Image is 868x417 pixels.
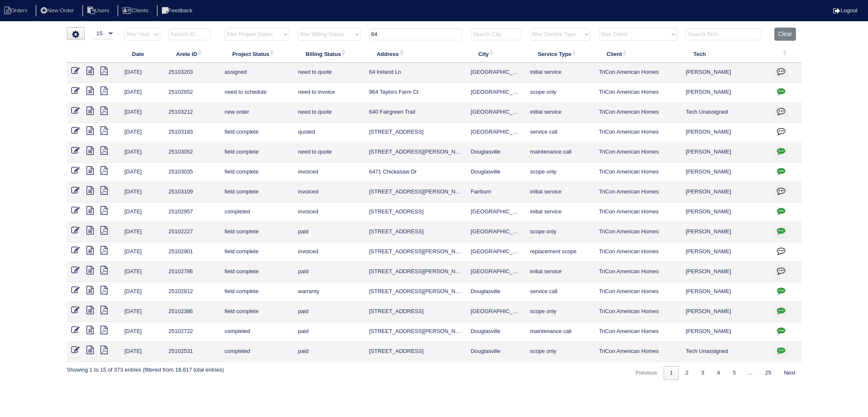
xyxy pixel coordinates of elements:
th: Arete ID: activate to sort column ascending [164,45,220,63]
td: Douglasville [467,322,526,342]
td: paid [294,302,364,322]
input: Search Address [369,28,462,40]
th: City: activate to sort column ascending [467,45,526,63]
td: TriCon American Homes [595,282,682,302]
li: Users [82,5,116,17]
td: TriCon American Homes [595,103,682,123]
td: [DATE] [120,182,164,202]
td: quoted [294,123,364,143]
td: field complete [220,162,294,182]
td: new order [220,103,294,123]
input: Search ID [169,28,210,40]
td: 25103203 [164,63,220,83]
td: 25103183 [164,123,220,143]
td: [STREET_ADDRESS] [365,123,467,143]
td: replacement scope [526,242,595,262]
td: [DATE] [120,322,164,342]
td: 25102786 [164,262,220,282]
td: [DATE] [120,103,164,123]
a: 5 [727,366,742,380]
td: [PERSON_NAME] [682,63,770,83]
td: [DATE] [120,222,164,242]
th: Service Type: activate to sort column ascending [526,45,595,63]
td: [DATE] [120,83,164,103]
th: Date [120,45,164,63]
td: field complete [220,143,294,162]
td: [PERSON_NAME] [682,262,770,282]
td: [GEOGRAPHIC_DATA] [467,202,526,222]
td: Douglasville [467,162,526,182]
td: [STREET_ADDRESS][PERSON_NAME] [365,182,467,202]
td: [DATE] [120,262,164,282]
td: initial service [526,182,595,202]
a: Users [82,7,116,14]
td: 25102957 [164,202,220,222]
td: [PERSON_NAME] [682,182,770,202]
td: [DATE] [120,162,164,182]
td: Fairburn [467,182,526,202]
td: [PERSON_NAME] [682,242,770,262]
td: scope only [526,222,595,242]
td: [GEOGRAPHIC_DATA] [467,123,526,143]
td: Tech Unassigned [682,103,770,123]
li: Feedback [157,5,199,17]
td: [STREET_ADDRESS][PERSON_NAME] [365,242,467,262]
td: completed [220,342,294,362]
td: paid [294,322,364,342]
td: TriCon American Homes [595,162,682,182]
td: TriCon American Homes [595,63,682,83]
a: 3 [696,366,710,380]
td: [GEOGRAPHIC_DATA] [467,222,526,242]
td: invoiced [294,182,364,202]
td: Douglasville [467,342,526,362]
td: field complete [220,182,294,202]
td: maintenance call [526,143,595,162]
td: [GEOGRAPHIC_DATA] [467,262,526,282]
td: maintenance call [526,322,595,342]
td: [STREET_ADDRESS] [365,342,467,362]
th: Tech [682,45,770,63]
td: [DATE] [120,302,164,322]
input: Search City [471,28,522,40]
td: invoiced [294,242,364,262]
td: field complete [220,123,294,143]
td: TriCon American Homes [595,342,682,362]
td: 6471 Chickasaw Dr [365,162,467,182]
td: 25102812 [164,282,220,302]
td: [STREET_ADDRESS][PERSON_NAME] [365,143,467,162]
td: 964 Taylors Farm Ct [365,83,467,103]
td: [STREET_ADDRESS] [365,222,467,242]
td: TriCon American Homes [595,143,682,162]
a: Clients [117,7,155,14]
td: Douglasville [467,282,526,302]
td: 25102852 [164,83,220,103]
a: Next [778,366,801,380]
td: field complete [220,302,294,322]
td: need to invoice [294,83,364,103]
td: [DATE] [120,282,164,302]
td: 25102722 [164,322,220,342]
td: paid [294,262,364,282]
td: initial service [526,63,595,83]
td: 25103109 [164,182,220,202]
td: [DATE] [120,143,164,162]
td: service call [526,123,595,143]
td: TriCon American Homes [595,302,682,322]
td: TriCon American Homes [595,262,682,282]
td: [GEOGRAPHIC_DATA] [467,242,526,262]
a: 25 [759,366,777,380]
td: service call [526,282,595,302]
th: : activate to sort column ascending [770,45,801,63]
td: TriCon American Homes [595,322,682,342]
td: [STREET_ADDRESS][PERSON_NAME] [365,262,467,282]
td: need to quote [294,103,364,123]
a: 2 [679,366,694,380]
td: completed [220,202,294,222]
td: [STREET_ADDRESS] [365,202,467,222]
a: Previous [630,366,663,380]
td: 640 Fairgreen Trail [365,103,467,123]
td: initial service [526,103,595,123]
td: [PERSON_NAME] [682,83,770,103]
a: Logout [833,7,857,14]
td: [STREET_ADDRESS][PERSON_NAME] [365,322,467,342]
